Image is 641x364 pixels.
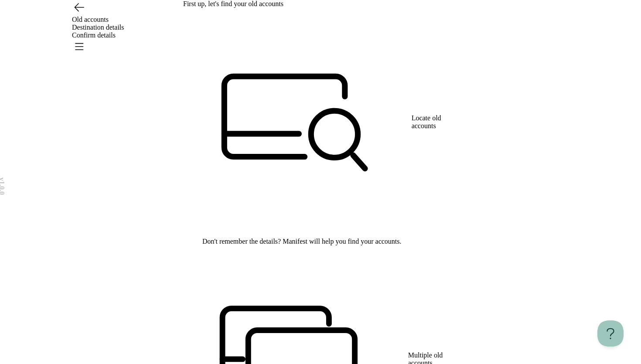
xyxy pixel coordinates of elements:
span: Destination details [72,24,124,31]
p: Don't remember the details? Manifest will help you find your accounts. [183,236,458,247]
span: Old accounts [72,16,109,23]
button: Open menu [72,39,86,53]
iframe: Help Scout Beacon - Open [597,320,624,347]
span: Confirm details [72,31,116,39]
h3: Locate old accounts [412,114,458,130]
